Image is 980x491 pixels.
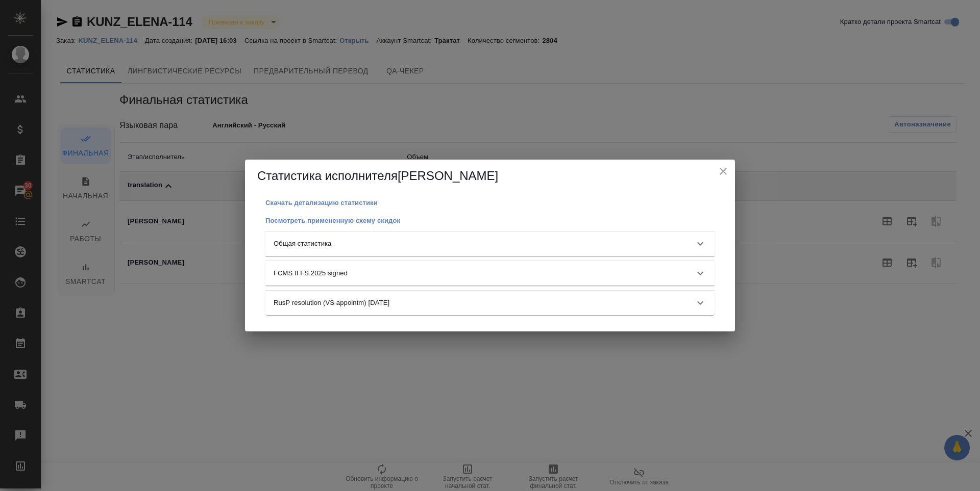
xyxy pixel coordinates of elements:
[265,291,715,315] div: RusP resolution (VS appointm) [DATE]
[265,217,400,224] p: Посмотреть примененную схему скидок
[265,261,715,286] div: FCMS II FS 2025 signed
[257,168,723,184] h5: Статистика исполнителя [PERSON_NAME]
[274,268,348,278] p: FCMS II FS 2025 signed
[265,216,400,224] a: Посмотреть примененную схему скидок
[274,298,389,308] p: RusP resolution (VS appointm) [DATE]
[265,199,378,206] p: Скачать детализацию статистики
[716,164,731,179] button: close
[265,231,715,256] div: Общая статистика
[274,239,331,249] p: Общая статистика
[265,198,378,208] button: Скачать детализацию статистики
